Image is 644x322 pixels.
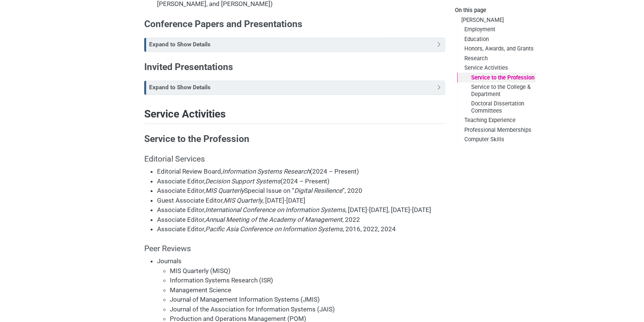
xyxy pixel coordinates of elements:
[170,285,445,295] li: Management Science
[170,305,445,314] li: Journal of the Association for Information Systems (JAIS)
[157,224,445,234] li: Associate Editor, , 2016, 2022, 2024
[170,266,445,276] li: MIS Quarterly (MISQ)
[144,108,445,124] h2: Service Activities
[146,38,445,52] div: Toggle callout
[457,44,536,53] a: Honors, Awards, and Grants
[149,40,435,49] div: Expand to Show Details
[457,82,536,99] a: Service to the College & Department
[224,197,262,204] em: MIS Quarterly
[457,63,536,73] a: Service Activities
[157,177,445,186] li: Associate Editor, (2024 – Present)
[457,135,536,144] a: Computer Skills
[457,53,536,63] a: Research
[157,196,445,206] li: Guest Associate Editor, , [DATE]-[DATE]
[144,81,445,95] div: Expand to Show Details
[144,61,445,73] h3: Invited Presentations
[457,15,536,24] a: [PERSON_NAME]
[205,177,281,185] em: Decision Support Systems
[457,116,536,125] a: Teaching Experience
[170,276,445,285] li: Information Systems Research (ISR)
[170,295,445,305] li: Journal of Management Information Systems (JMIS)
[205,225,343,233] em: Pacific Asia Conference on Information Systems
[144,38,445,52] div: Expand to Show Details
[205,206,345,214] em: International Conference on Information Systems
[157,205,445,215] li: Associate Editor, , [DATE]-[DATE], [DATE]-[DATE]
[455,7,536,14] h2: On this page
[149,83,435,92] div: Expand to Show Details
[457,73,536,82] a: Service to the Profession
[205,216,342,223] em: Annual Meeting of the Academy of Management
[157,215,445,225] li: Associate Editor, , 2022
[144,244,445,253] h4: Peer Reviews
[144,154,445,164] h4: Editorial Services
[457,99,536,116] a: Doctoral Dissertation Committees
[457,34,536,44] a: Education
[157,167,445,177] li: Editorial Review Board, (2024 – Present)
[294,187,342,194] em: Digital Resilience
[457,25,536,34] a: Employment
[144,133,445,145] h3: Service to the Profession
[205,187,244,194] em: MIS Quarterly
[457,125,536,135] a: Professional Memberships
[157,186,445,196] li: Associate Editor, Special Issue on “ ”, 2020
[144,18,445,30] h3: Conference Papers and Presentations
[146,81,445,95] div: Toggle callout
[222,168,310,175] em: Information Systems Research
